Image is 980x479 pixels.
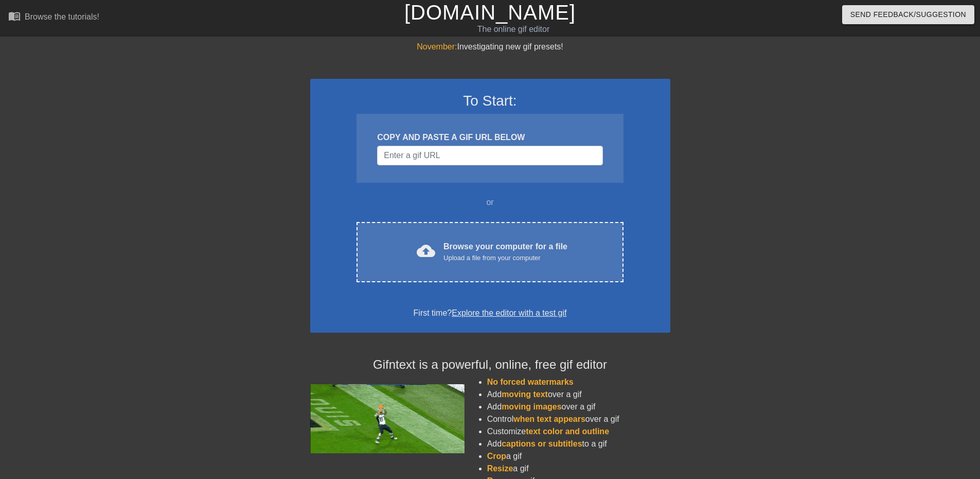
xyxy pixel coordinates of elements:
[25,12,99,21] div: Browse the tutorials!
[452,309,566,317] a: Explore the editor with a test gif
[502,390,548,399] span: moving text
[487,388,670,401] li: Add over a gif
[377,146,602,165] input: Username
[526,427,609,436] span: text color and outline
[850,8,966,21] span: Send Feedback/Suggestion
[337,196,644,209] div: or
[487,413,670,425] li: Control over a gif
[324,307,657,319] div: First time?
[487,378,574,386] span: No forced watermarks
[487,438,670,450] li: Add to a gif
[487,463,670,475] li: a gif
[324,92,657,110] h3: To Start:
[332,23,695,36] div: The online gif editor
[487,450,670,463] li: a gif
[513,415,585,423] span: when text appears
[417,242,435,260] span: cloud_upload
[8,10,21,22] span: menu_book
[502,402,561,411] span: moving images
[310,357,670,372] h4: Gifntext is a powerful, online, free gif editor
[8,10,99,26] a: Browse the tutorials!
[310,384,465,453] img: football_small.gif
[310,41,670,53] div: Investigating new gif presets!
[404,1,576,24] a: [DOMAIN_NAME]
[443,241,567,263] div: Browse your computer for a file
[487,401,670,413] li: Add over a gif
[443,253,567,263] div: Upload a file from your computer
[377,131,602,144] div: COPY AND PASTE A GIF URL BELOW
[502,439,582,448] span: captions or subtitles
[842,5,974,24] button: Send Feedback/Suggestion
[487,452,506,460] span: Crop
[487,464,513,473] span: Resize
[417,42,457,51] span: November:
[487,425,670,438] li: Customize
